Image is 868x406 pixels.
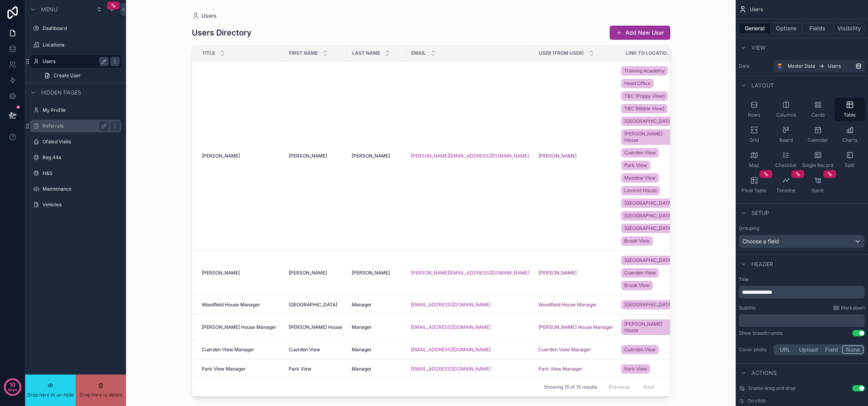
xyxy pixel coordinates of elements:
div: scrollable content [739,286,865,298]
span: Charts [842,137,857,143]
span: Users [750,6,763,13]
label: Vehicles [43,202,120,208]
button: Rows [739,98,769,121]
span: Map [749,162,759,169]
p: 10 [9,381,15,389]
span: Columns [776,112,796,118]
span: Gantt [812,187,824,194]
button: Charts [835,123,865,146]
button: Gantt [803,173,833,197]
label: Users [43,58,106,65]
span: Checklist [775,162,796,169]
button: Fields [802,23,834,34]
span: View [751,44,766,52]
span: Timeline [776,187,796,194]
span: Link to locations collection [626,50,673,56]
label: Cover photo [739,347,770,353]
label: Data [739,63,770,69]
button: Cards [803,98,833,121]
a: Markdown [833,305,865,311]
button: None [842,345,864,354]
button: Board [771,123,801,146]
span: Split [845,162,855,169]
span: Create User [54,72,81,79]
span: User (from user) [539,50,584,56]
button: General [739,23,771,34]
label: Referrals [43,123,106,129]
span: Choose a field [742,238,779,245]
span: Rows [748,112,760,118]
button: Upload [796,345,822,354]
a: Create User [39,69,121,82]
span: First Name [289,50,318,56]
span: Pivot Table [742,187,766,194]
span: Title [202,50,215,56]
button: Grid [739,123,769,146]
span: Board [779,137,793,143]
span: Enable drag and drop [748,385,796,391]
button: Map [739,148,769,172]
button: Choose a field [739,235,865,248]
span: Setup [751,209,769,217]
span: Users [828,63,841,69]
button: Checklist [771,148,801,172]
label: H&S [43,170,120,176]
span: Hidden pages [41,89,81,96]
span: Cards [811,112,825,118]
span: Drop here to delete [80,392,122,398]
button: Pivot Table [739,173,769,197]
p: days [8,384,17,395]
label: Grouping [739,225,759,232]
span: Grid [749,137,759,143]
span: Layout [751,82,774,89]
label: Dashboard [43,25,120,32]
label: Maintenance [43,186,120,192]
button: URL [775,345,796,354]
button: Columns [771,98,801,121]
button: Options [771,23,802,34]
span: Drop here to un-hide [27,392,74,398]
span: Last Name [352,50,380,56]
button: Field [822,345,842,354]
label: Ofsted Visits [43,139,120,145]
button: Single Record [803,148,833,172]
span: Header [751,260,773,268]
img: SmartSuite logo [777,63,783,69]
label: Reg 44s [43,154,120,161]
button: Timeline [771,173,801,197]
label: My Profile [43,107,120,113]
a: Master DataUsers [773,60,865,72]
button: Table [835,98,865,121]
button: Visibility [833,23,865,34]
div: scrollable content [739,314,865,327]
span: Single Record [802,162,833,169]
span: Email [411,50,426,56]
span: Menu [41,6,57,13]
span: Calendar [808,137,828,143]
span: Master Data [788,63,815,69]
div: Show breadcrumbs [739,330,783,336]
label: Locations [43,42,120,48]
label: Title [739,276,865,283]
span: Markdown [841,305,865,311]
span: Table [844,112,856,118]
span: Actions [751,369,777,377]
button: Split [835,148,865,172]
label: Subtitle [739,305,756,311]
span: Showing 15 of 15 results [544,384,597,390]
button: Calendar [803,123,833,146]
